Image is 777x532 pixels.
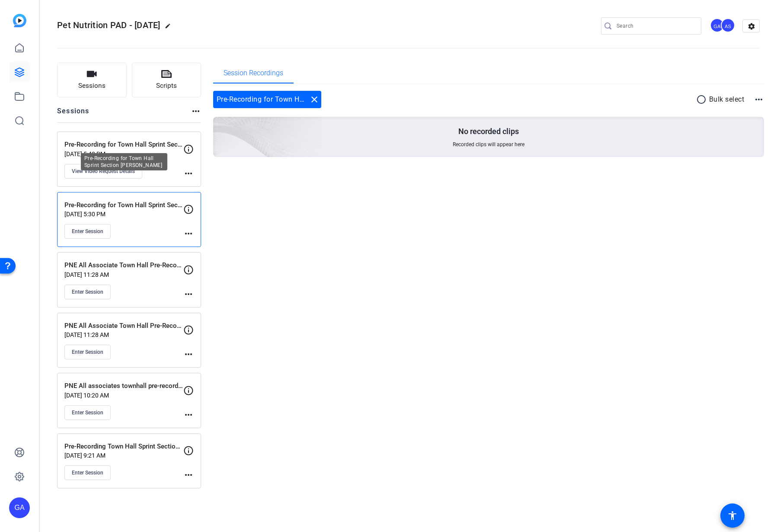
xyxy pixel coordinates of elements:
[183,349,194,359] mat-icon: more_horiz
[64,405,111,420] button: Enter Session
[458,126,519,137] p: No recorded clips
[64,381,183,391] p: PNE All associates townhall pre-record - [GEOGRAPHIC_DATA]
[64,331,183,338] p: [DATE] 11:28 AM
[72,288,103,295] span: Enter Session
[710,18,724,32] div: GA
[64,260,183,270] p: PNE All Associate Town Hall Pre-Record - [PERSON_NAME]
[183,470,194,480] mat-icon: more_horiz
[617,21,694,31] input: Search
[64,140,183,150] p: Pre-Recording for Town Hall Sprint Section [PERSON_NAME]
[64,151,183,157] p: [DATE] 5:40 PM
[64,392,183,399] p: [DATE] 10:20 AM
[64,271,183,278] p: [DATE] 11:28 AM
[64,285,111,299] button: Enter Session
[72,228,103,235] span: Enter Session
[743,20,760,33] mat-icon: settings
[183,289,194,299] mat-icon: more_horiz
[754,94,764,105] mat-icon: more_horiz
[72,469,103,476] span: Enter Session
[64,164,142,179] button: View Video Request Details
[224,70,283,77] span: Session Recordings
[191,106,201,116] mat-icon: more_horiz
[727,510,738,521] mat-icon: accessibility
[72,168,135,175] span: View Video Request Details
[64,345,111,359] button: Enter Session
[13,14,26,27] img: blue-gradient.svg
[696,94,709,105] mat-icon: radio_button_unchecked
[57,20,160,30] span: Pet Nutrition PAD - [DATE]
[721,18,736,33] ngx-avatar: Anouar Scandari
[132,63,201,97] button: Scripts
[721,18,735,32] div: AS
[183,168,194,179] mat-icon: more_horiz
[57,106,90,122] h2: Sessions
[64,465,111,480] button: Enter Session
[183,410,194,420] mat-icon: more_horiz
[72,409,103,416] span: Enter Session
[213,91,321,108] div: Pre-Recording for Town Hall Sprint Section - [PERSON_NAME]
[72,349,103,356] span: Enter Session
[165,23,175,33] mat-icon: edit
[156,81,177,91] span: Scripts
[64,452,183,459] p: [DATE] 9:21 AM
[116,31,323,219] img: embarkstudio-empty-session.png
[309,94,320,105] mat-icon: close
[710,18,725,33] ngx-avatar: Gert-Jan Andries
[709,94,745,105] p: Bulk select
[9,497,30,518] div: GA
[64,211,183,218] p: [DATE] 5:30 PM
[64,224,111,239] button: Enter Session
[453,141,524,148] span: Recorded clips will appear here
[64,442,183,452] p: Pre-Recording Town Hall Sprint Section - Tomek
[64,200,183,210] p: Pre-Recording for Town Hall Sprint Section - [PERSON_NAME]
[78,81,106,91] span: Sessions
[57,63,127,97] button: Sessions
[64,321,183,331] p: PNE All Associate Town Hall Pre-Record - Imke
[183,228,194,239] mat-icon: more_horiz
